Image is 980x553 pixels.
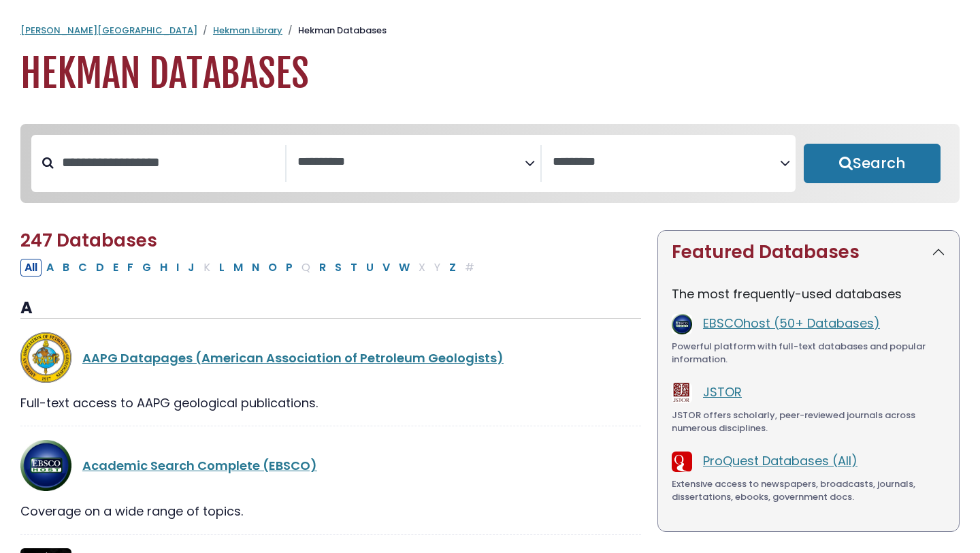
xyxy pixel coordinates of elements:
button: Filter Results B [59,259,73,276]
button: Filter Results V [378,259,394,276]
button: Filter Results H [156,259,171,276]
button: Filter Results T [346,259,361,276]
button: Filter Results E [109,259,122,276]
a: AAPG Datapages (American Association of Petroleum Geologists) [82,349,504,366]
input: Search database by title or keyword [54,151,285,174]
button: Filter Results P [282,259,297,276]
button: Filter Results D [92,259,108,276]
nav: breadcrumb [20,24,960,37]
button: Filter Results A [42,259,58,276]
div: Alpha-list to filter by first letter of database name [20,258,480,275]
button: Filter Results O [264,259,281,276]
a: JSTOR [703,383,742,400]
li: Hekman Databases [282,24,387,37]
button: Filter Results C [74,259,91,276]
button: Filter Results L [215,259,229,276]
div: Extensive access to newspapers, broadcasts, journals, dissertations, ebooks, government docs. [672,477,945,504]
div: JSTOR offers scholarly, peer-reviewed journals across numerous disciplines. [672,409,945,435]
button: All [20,259,42,276]
a: Academic Search Complete (EBSCO) [82,457,317,474]
button: Filter Results W [395,259,414,276]
button: Filter Results R [315,259,330,276]
h1: Hekman Databases [20,51,960,97]
button: Submit for Search Results [804,144,941,183]
button: Filter Results F [123,259,137,276]
button: Filter Results N [248,259,263,276]
a: EBSCOhost (50+ Databases) [703,315,880,332]
button: Filter Results J [184,259,199,276]
button: Filter Results I [172,259,183,276]
a: [PERSON_NAME][GEOGRAPHIC_DATA] [20,24,197,37]
a: Hekman Library [213,24,282,37]
a: ProQuest Databases (All) [703,452,857,469]
button: Featured Databases [658,231,959,274]
p: The most frequently-used databases [672,285,945,303]
button: Filter Results G [138,259,155,276]
div: Powerful platform with full-text databases and popular information. [672,340,945,366]
button: Filter Results U [362,259,378,276]
textarea: Search [297,155,525,170]
textarea: Search [553,155,780,170]
span: 247 Databases [20,228,157,253]
button: Filter Results S [331,259,346,276]
div: Full-text access to AAPG geological publications. [20,394,641,412]
button: Filter Results Z [445,259,460,276]
h3: A [20,298,641,319]
button: Filter Results M [229,259,247,276]
div: Coverage on a wide range of topics. [20,502,641,520]
nav: Search filters [20,124,960,203]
